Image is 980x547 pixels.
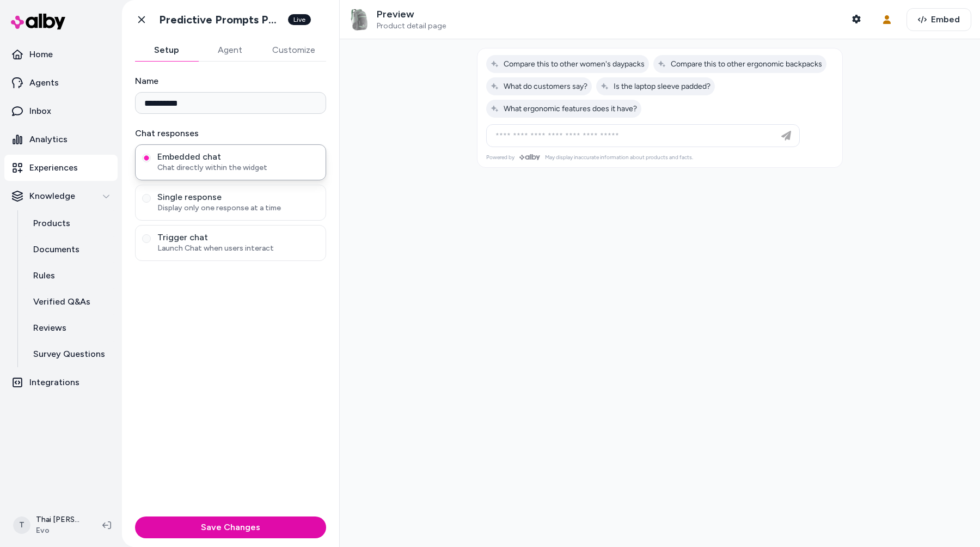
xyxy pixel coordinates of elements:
[33,348,105,361] p: Survey Questions
[29,105,51,118] p: Inbox
[135,39,198,61] button: Setup
[142,234,151,243] button: Trigger chatLaunch Chat when users interact
[33,217,70,230] p: Products
[22,341,118,367] a: Survey Questions
[157,243,319,254] span: Launch Chat when users interact
[4,126,118,153] a: Analytics
[4,98,118,124] a: Inbox
[29,190,75,203] p: Knowledge
[33,269,55,282] p: Rules
[7,508,94,543] button: TThai [PERSON_NAME]Evo
[11,14,65,29] img: alby Logo
[142,194,151,203] button: Single responseDisplay only one response at a time
[29,48,53,61] p: Home
[4,155,118,181] a: Experiences
[377,21,446,31] span: Product detail page
[33,243,79,256] p: Documents
[348,9,370,31] img: Women's The North Face Pivoter Backpack in Green - Polyester
[4,70,118,96] a: Agents
[22,315,118,341] a: Reviews
[29,76,59,89] p: Agents
[4,369,118,396] a: Integrations
[33,321,66,335] p: Reviews
[931,13,960,26] span: Embed
[29,133,68,146] p: Analytics
[135,75,326,88] label: Name
[29,376,79,389] p: Integrations
[377,8,446,21] p: Preview
[135,516,326,538] button: Save Changes
[288,14,311,25] div: Live
[142,154,151,162] button: Embedded chatChat directly within the widget
[33,295,90,308] p: Verified Q&As
[261,39,326,61] button: Customize
[157,232,319,243] span: Trigger chat
[29,161,78,174] p: Experiences
[4,183,118,209] button: Knowledge
[36,525,85,536] span: Evo
[157,151,319,162] span: Embedded chat
[135,127,326,140] label: Chat responses
[198,39,261,61] button: Agent
[4,41,118,68] a: Home
[22,236,118,263] a: Documents
[22,289,118,315] a: Verified Q&As
[22,210,118,236] a: Products
[22,263,118,289] a: Rules
[159,13,281,27] h1: Predictive Prompts PDP
[157,162,319,173] span: Chat directly within the widget
[906,8,971,31] button: Embed
[157,203,319,214] span: Display only one response at a time
[36,514,85,525] p: Thai [PERSON_NAME]
[157,192,319,203] span: Single response
[13,516,30,534] span: T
